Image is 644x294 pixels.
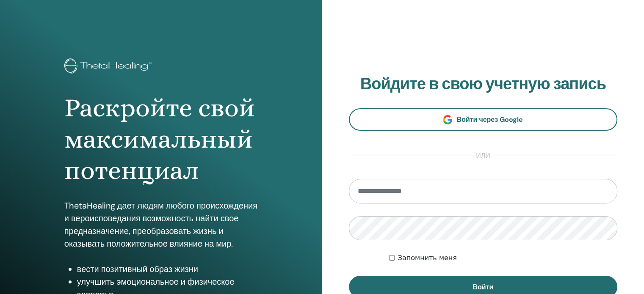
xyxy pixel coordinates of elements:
font: или [476,151,490,160]
a: Войти через Google [349,108,618,131]
font: Запомнить меня [398,254,457,262]
font: Войдите в свою учетную запись [360,73,606,94]
font: Войти через Google [456,115,523,124]
font: ThetaHealing дает людям любого происхождения и вероисповедания возможность найти свое предназначе... [64,200,257,249]
font: Войти [473,283,493,291]
font: вести позитивный образ жизни [77,264,198,275]
font: Раскройте свой максимальный потенциал [64,93,255,186]
div: Оставьте меня аутентифицированным на неопределенный срок или пока я не выйду из системы вручную [389,253,617,263]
